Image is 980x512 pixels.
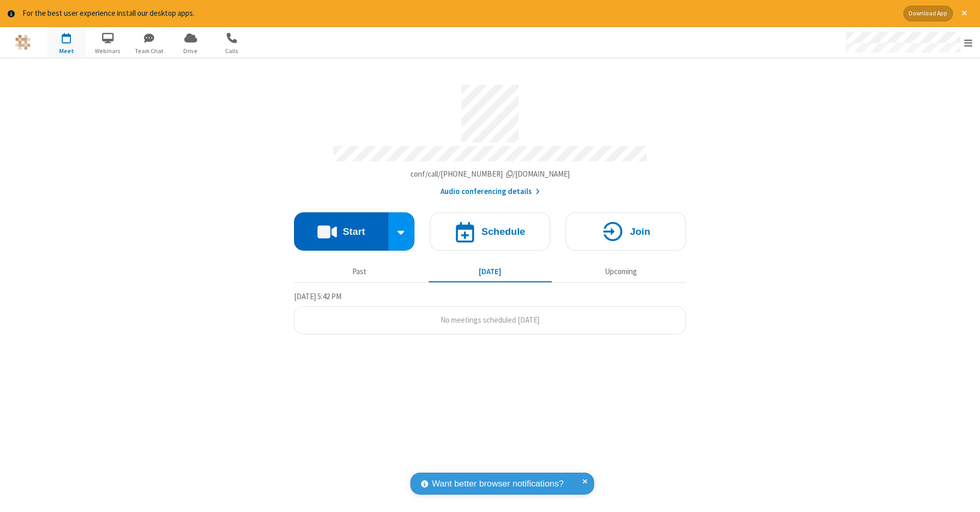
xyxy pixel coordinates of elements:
img: QA Selenium DO NOT DELETE OR CHANGE [15,35,31,50]
span: [DATE] 5:42 PM [294,291,341,301]
section: Today's Meetings [294,290,686,334]
span: Meet [47,46,86,56]
button: [DATE] [429,262,552,282]
div: Open menu [836,27,980,58]
button: Start [294,212,388,251]
button: Copy my meeting room linkCopy my meeting room link [410,168,570,180]
div: For the best user experience install our desktop apps. [22,8,896,19]
button: Schedule [430,212,550,251]
button: Close alert [957,6,972,21]
button: Audio conferencing details [440,186,540,198]
section: Account details [294,77,686,197]
span: Drive [171,46,210,56]
span: No meetings scheduled [DATE] [440,315,540,325]
span: Want better browser notifications? [432,477,563,491]
span: Team Chat [130,46,168,56]
button: Past [298,262,421,282]
span: Webinars [89,46,127,56]
h4: Start [342,227,365,236]
button: Upcoming [559,262,682,282]
h4: Join [630,227,650,236]
span: Calls [213,46,251,56]
button: Download App [903,6,953,21]
button: Join [566,212,686,251]
button: Logo [4,27,42,58]
h4: Schedule [481,227,525,236]
span: Copy my meeting room link [410,169,570,179]
div: Start conference options [388,212,415,251]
